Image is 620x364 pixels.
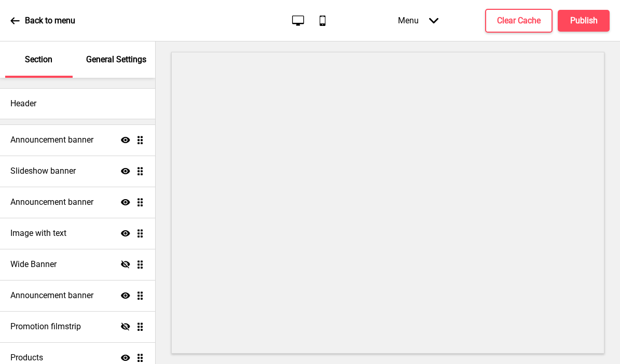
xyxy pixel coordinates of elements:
[388,5,449,36] div: Menu
[25,15,75,26] p: Back to menu
[10,228,66,239] h4: Image with text
[10,165,76,177] h4: Slideshow banner
[570,15,598,26] h4: Publish
[10,197,93,208] h4: Announcement banner
[10,259,57,270] h4: Wide Banner
[558,10,610,32] button: Publish
[10,7,75,35] a: Back to menu
[25,54,52,65] p: Section
[10,321,81,332] h4: Promotion filmstrip
[10,98,36,109] h4: Header
[10,352,43,363] h4: Products
[10,290,93,301] h4: Announcement banner
[86,54,146,65] p: General Settings
[497,15,541,26] h4: Clear Cache
[10,134,93,146] h4: Announcement banner
[485,9,553,33] button: Clear Cache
